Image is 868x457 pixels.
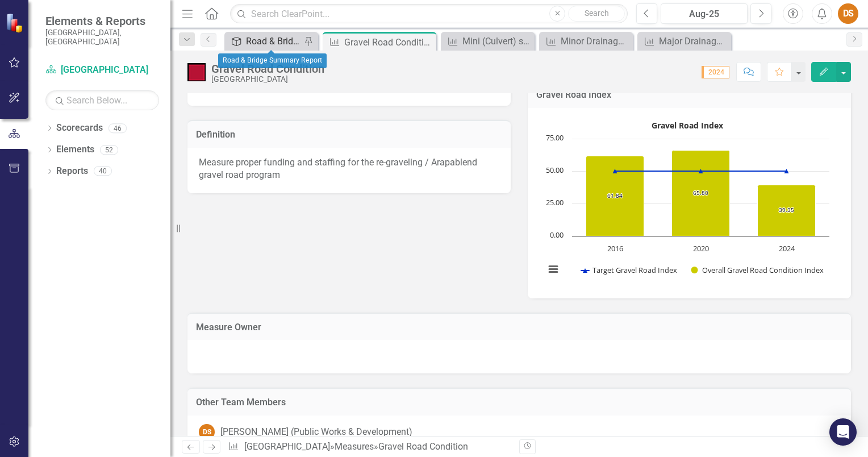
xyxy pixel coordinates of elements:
[462,34,532,48] div: Mini (Culvert) structure maintenance and repair: conditions and costs
[539,117,840,287] div: Gravel Road Index . Highcharts interactive chart.
[758,185,816,236] path: 2024, 39.35. Overall Gravel Road Condition Index.
[586,150,816,236] g: Overall Gravel Road Condition Index, series 2 of 2. Bar series with 3 bars.
[539,117,835,287] svg: Interactive chart
[227,34,301,48] a: Road & Bridge Summary Report
[45,90,159,110] input: Search Below...
[211,75,324,84] div: [GEOGRAPHIC_DATA]
[196,130,502,140] h3: Definition
[652,120,724,131] text: Gravel Road Index
[779,206,794,214] text: 39.35
[546,197,564,207] text: 25.00
[187,63,206,81] img: Below Plan
[45,64,159,77] a: [GEOGRAPHIC_DATA]
[45,14,159,28] span: Elements & Reports
[779,243,795,254] text: 2024
[335,441,374,452] a: Measures
[246,34,301,48] div: Road & Bridge Summary Report
[536,90,842,100] h3: Gravel Road Index
[244,441,330,452] a: [GEOGRAPHIC_DATA]
[691,265,825,275] button: Show Overall Gravel Road Condition Index
[94,167,112,176] div: 40
[702,66,729,78] span: 2024
[661,3,748,24] button: Aug-25
[838,3,858,24] button: DS
[56,165,88,178] a: Reports
[196,322,842,333] h3: Measure Owner
[607,192,623,200] text: 61.84
[550,230,564,240] text: 0.00
[211,63,324,75] div: Gravel Road Condition
[568,6,625,22] button: Search
[607,243,623,254] text: 2016
[672,150,730,236] path: 2020, 65.8. Overall Gravel Road Condition Index.
[581,265,678,275] button: Show Target Gravel Road Index
[542,34,630,48] a: Minor Drainage Structure Condition
[56,122,103,135] a: Scorecards
[199,424,215,440] div: DS
[693,189,708,197] text: 65.80
[378,441,468,452] div: Gravel Road Condition
[546,132,564,143] text: 75.00
[659,34,728,48] div: Major Drainage Structure Condition
[829,418,857,446] div: Open Intercom Messenger
[220,426,412,439] div: [PERSON_NAME] (Public Works & Development)
[218,53,327,68] div: Road & Bridge Summary Report
[586,156,644,236] path: 2016, 61.84. Overall Gravel Road Condition Index.
[45,28,159,47] small: [GEOGRAPHIC_DATA], [GEOGRAPHIC_DATA]
[693,243,709,254] text: 2020
[6,13,26,33] img: ClearPoint Strategy
[196,397,842,408] h3: Other Team Members
[444,34,532,48] a: Mini (Culvert) structure maintenance and repair: conditions and costs
[561,34,630,48] div: Minor Drainage Structure Condition
[344,35,433,49] div: Gravel Road Condition
[230,4,628,24] input: Search ClearPoint...
[585,9,609,18] span: Search
[228,441,511,454] div: » »
[100,145,118,155] div: 52
[784,169,789,173] path: 2024, 50. Target Gravel Road Index.
[108,123,127,133] div: 46
[640,34,728,48] a: Major Drainage Structure Condition
[545,261,561,277] button: View chart menu, Gravel Road Index
[546,165,564,175] text: 50.00
[56,143,94,156] a: Elements
[613,169,617,173] path: 2016, 50. Target Gravel Road Index.
[699,169,703,173] path: 2020, 50. Target Gravel Road Index.
[613,169,789,173] g: Target Gravel Road Index, series 1 of 2. Line with 3 data points.
[665,7,744,21] div: Aug-25
[199,156,499,182] p: Measure proper funding and staffing for the re-graveling / Arapablend gravel road program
